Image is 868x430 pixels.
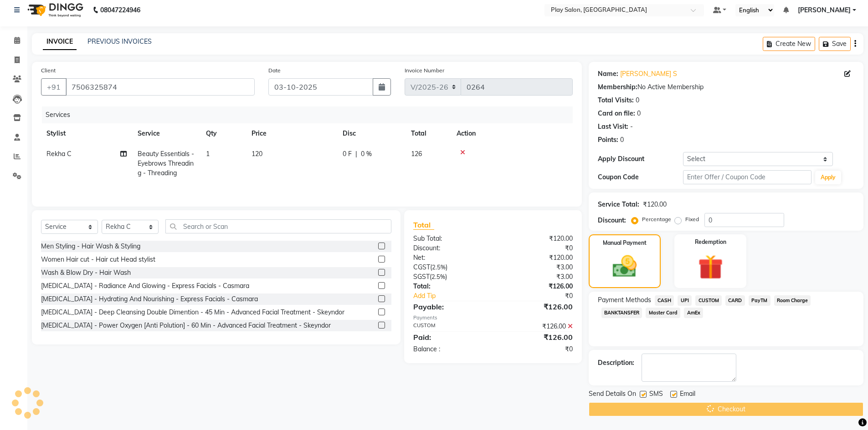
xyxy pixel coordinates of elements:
span: 120 [252,150,262,158]
label: Client [41,66,56,75]
label: Date [268,66,281,75]
span: Master Card [646,308,680,318]
a: INVOICE [43,34,77,50]
div: 0 [637,109,641,118]
div: 0 [620,135,624,145]
button: Apply [815,171,841,184]
div: ₹0 [508,291,580,301]
div: Total: [406,282,493,291]
label: Fixed [685,215,699,223]
div: Sub Total: [406,234,493,243]
div: Services [42,106,580,123]
span: Total [413,220,434,230]
img: _cash.svg [605,253,644,280]
div: CUSTOM [406,322,493,331]
th: Disc [337,123,406,144]
div: 0 [636,96,639,105]
div: [MEDICAL_DATA] - Deep Cleansing Double Dimention - 45 Min - Advanced Facial Treatment - Skeyndor [41,308,344,317]
span: CGST [413,263,430,271]
div: Women Hair cut - Hair cut Head stylist [41,255,155,264]
th: Price [246,123,337,144]
div: Balance : [406,344,493,354]
div: Points: [598,135,618,145]
label: Redemption [695,238,726,246]
span: PayTM [749,295,770,306]
div: Discount: [406,243,493,253]
div: [MEDICAL_DATA] - Power Oxygen [Anti Polution] - 60 Min - Advanced Facial Treatment - Skeyndor [41,321,331,330]
span: 2.5% [432,263,446,271]
span: | [355,149,357,159]
span: 2.5% [431,273,445,280]
div: Last Visit: [598,122,628,132]
span: AmEx [684,308,703,318]
label: Invoice Number [405,66,444,75]
div: ₹120.00 [493,234,580,243]
span: CUSTOM [695,295,722,306]
div: - [630,122,633,132]
button: Save [819,37,851,51]
div: Payable: [406,301,493,312]
span: 1 [206,150,210,158]
div: Service Total: [598,200,639,209]
span: Email [680,389,695,400]
div: ₹3.00 [493,263,580,272]
div: Description: [598,358,634,368]
span: Payment Methods [598,295,651,305]
span: CASH [655,295,674,306]
div: ₹126.00 [493,322,580,331]
div: No Active Membership [598,82,854,92]
div: ( ) [406,263,493,272]
div: Total Visits: [598,96,634,105]
th: Action [451,123,573,144]
th: Service [132,123,200,144]
div: ₹126.00 [493,332,580,343]
div: ( ) [406,272,493,282]
a: [PERSON_NAME] S [620,69,677,79]
label: Manual Payment [603,239,647,247]
div: ₹126.00 [493,301,580,312]
div: ₹120.00 [493,253,580,263]
span: 0 F [343,149,352,159]
span: Rekha C [46,150,72,158]
div: ₹0 [493,243,580,253]
span: SGST [413,273,430,281]
img: _gift.svg [690,252,731,283]
span: Room Charge [774,295,811,306]
div: ₹126.00 [493,282,580,291]
div: Paid: [406,332,493,343]
span: BANKTANSFER [601,308,642,318]
button: +91 [41,78,67,96]
div: ₹120.00 [643,200,667,209]
div: Payments [413,314,572,322]
div: Coupon Code [598,172,683,182]
div: Discount: [598,216,626,225]
span: 0 % [361,149,372,159]
div: Men Styling - Hair Wash & Styling [41,242,140,251]
th: Total [406,123,451,144]
label: Percentage [642,215,671,223]
div: [MEDICAL_DATA] - Hydrating And Nourishing - Express Facials - Casmara [41,294,258,304]
input: Search or Scan [165,219,391,233]
th: Stylist [41,123,132,144]
button: Create New [763,37,815,51]
div: Wash & Blow Dry - Hair Wash [41,268,131,278]
div: Membership: [598,82,637,92]
span: UPI [678,295,692,306]
a: PREVIOUS INVOICES [87,37,152,46]
div: Net: [406,253,493,263]
div: Card on file: [598,109,635,118]
div: Apply Discount [598,154,683,164]
div: Name: [598,69,618,79]
input: Search by Name/Mobile/Email/Code [66,78,255,96]
input: Enter Offer / Coupon Code [683,170,812,184]
div: ₹3.00 [493,272,580,282]
span: 126 [411,150,422,158]
span: Beauty Essentials - Eyebrows Threading - Threading [138,150,194,177]
div: [MEDICAL_DATA] - Radiance And Glowing - Express Facials - Casmara [41,281,249,291]
span: Send Details On [589,389,636,400]
div: ₹0 [493,344,580,354]
span: CARD [725,295,745,306]
span: [PERSON_NAME] [798,5,851,15]
th: Qty [200,123,246,144]
span: SMS [649,389,663,400]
